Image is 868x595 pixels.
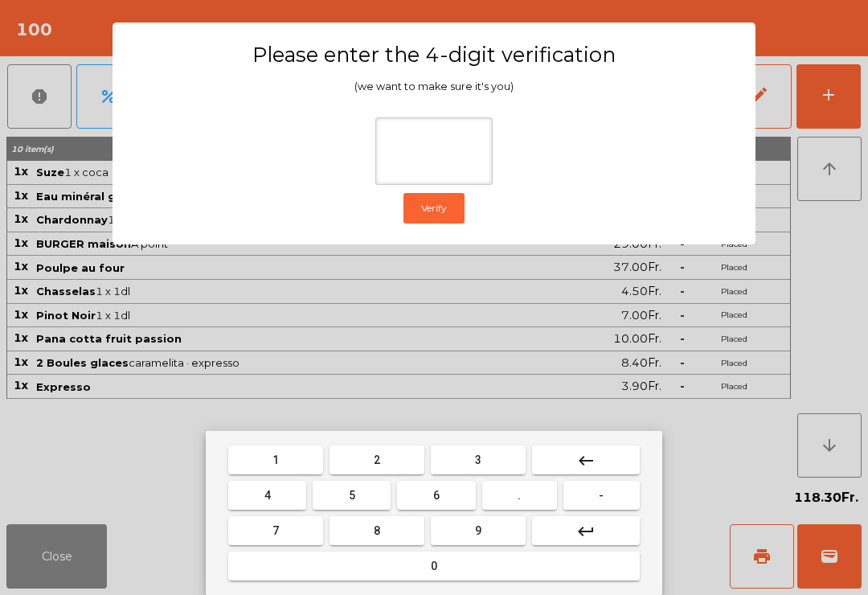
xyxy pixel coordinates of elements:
span: 8 [374,524,380,537]
mat-icon: keyboard_return [576,522,596,541]
span: 4 [264,489,271,502]
button: Verify [403,193,465,224]
span: 5 [349,489,355,502]
span: 3 [475,453,481,466]
span: - [599,489,604,502]
span: 7 [272,524,279,537]
span: . [518,489,521,502]
span: 0 [431,560,437,572]
span: 9 [475,524,481,537]
span: (we want to make sure it's you) [354,80,514,92]
span: 2 [374,453,380,466]
span: 6 [433,489,440,502]
span: 1 [272,453,279,466]
mat-icon: keyboard_backspace [576,451,596,470]
h3: Please enter the 4-digit verification [144,42,724,68]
